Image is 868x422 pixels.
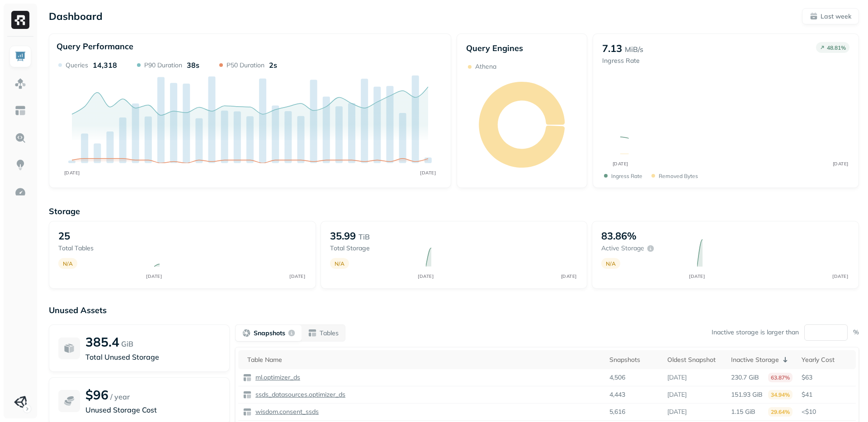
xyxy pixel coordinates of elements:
[14,132,26,144] img: Query Explorer
[252,408,319,416] a: wisdom.consent_ssds
[14,186,26,198] img: Optimization
[667,408,687,416] p: [DATE]
[667,356,722,364] div: Oldest Snapshot
[11,11,29,29] img: Ryft
[832,161,848,167] tspan: [DATE]
[602,56,643,65] p: Ingress Rate
[63,260,73,267] p: N/A
[561,273,577,279] tspan: [DATE]
[731,408,755,416] p: 1.15 GiB
[121,338,133,349] p: GiB
[49,10,103,23] p: Dashboard
[330,244,417,253] p: Total storage
[821,12,851,21] p: Last week
[802,8,859,24] button: Last week
[58,244,145,253] p: Total tables
[243,373,252,382] img: table
[144,61,182,70] p: P90 Duration
[14,396,27,408] img: Unity
[689,273,705,279] tspan: [DATE]
[601,230,637,242] p: 83.86%
[853,328,859,337] p: %
[768,407,793,417] p: 29.64%
[833,273,849,279] tspan: [DATE]
[247,356,600,364] div: Table Name
[85,387,108,403] p: $96
[146,273,162,279] tspan: [DATE]
[254,390,345,399] p: ssds_datasources.optimizer_ds
[802,390,851,399] p: $41
[254,408,319,416] p: wisdom.consent_ssds
[731,390,763,399] p: 151.93 GiB
[609,408,625,416] p: 5,616
[85,404,220,415] p: Unused Storage Cost
[768,373,793,382] p: 63.87%
[625,44,643,55] p: MiB/s
[602,42,622,55] p: 7.13
[226,61,264,70] p: P50 Duration
[466,43,578,53] p: Query Engines
[420,170,436,176] tspan: [DATE]
[712,328,799,337] p: Inactive storage is larger than
[14,105,26,117] img: Asset Explorer
[802,408,851,416] p: <$10
[110,391,130,402] p: / year
[731,356,779,364] p: Inactive Storage
[49,206,859,216] p: Storage
[731,373,759,382] p: 230.7 GiB
[252,373,300,382] a: ml.optimizer_ds
[320,329,339,338] p: Tables
[93,61,117,70] p: 14,318
[58,230,70,242] p: 25
[243,408,252,417] img: table
[85,352,220,362] p: Total Unused Storage
[243,390,252,399] img: table
[330,230,356,242] p: 35.99
[335,260,344,267] p: N/A
[606,260,616,267] p: N/A
[64,170,80,176] tspan: [DATE]
[601,244,644,253] p: Active storage
[187,61,199,70] p: 38s
[359,231,370,242] p: TiB
[659,173,698,179] p: Removed bytes
[667,390,687,399] p: [DATE]
[57,41,133,52] p: Query Performance
[66,61,88,70] p: Queries
[269,61,277,70] p: 2s
[667,373,687,382] p: [DATE]
[609,373,625,382] p: 4,506
[14,78,26,89] img: Assets
[252,390,345,399] a: ssds_datasources.optimizer_ds
[609,390,625,399] p: 4,443
[254,373,300,382] p: ml.optimizer_ds
[612,161,628,167] tspan: [DATE]
[768,390,793,399] p: 34.94%
[827,44,846,51] p: 48.81 %
[14,51,26,62] img: Dashboard
[254,329,285,338] p: Snapshots
[609,356,658,364] div: Snapshots
[802,356,851,364] div: Yearly Cost
[418,273,434,279] tspan: [DATE]
[802,373,851,382] p: $63
[49,305,859,315] p: Unused Assets
[14,159,26,171] img: Insights
[475,62,496,71] p: Athena
[289,273,305,279] tspan: [DATE]
[85,334,119,350] p: 385.4
[611,173,642,179] p: Ingress Rate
